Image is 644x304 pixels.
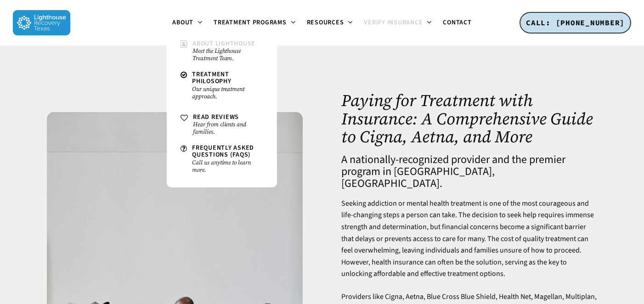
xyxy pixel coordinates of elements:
span: Seeking addiction or mental health treatment is one of the most courageous and life-changing step... [341,198,594,279]
img: Lighthouse Recovery Texas [13,10,70,35]
span: Contact [443,18,471,27]
small: Our unique treatment approach. [192,85,263,100]
span: Treatment Programs [214,18,287,27]
a: Contact [437,19,477,26]
small: Hear from clients and families. [193,121,263,135]
a: Treatment Programs [208,19,301,27]
span: Frequently Asked Questions (FAQs) [192,143,254,159]
a: Verify Insurance [358,19,437,27]
small: Call us anytime to learn more. [192,159,263,174]
h1: Paying for Treatment with Insurance: A Comprehensive Guide to Cigna, Aetna, and More [341,91,597,146]
span: CALL: [PHONE_NUMBER] [526,18,625,27]
span: About Lighthouse [192,39,255,48]
small: Meet the Lighthouse Treatment Team. [192,47,263,62]
a: About [167,19,208,27]
a: Treatment PhilosophyOur unique treatment approach. [176,67,268,105]
h4: A nationally-recognized provider and the premier program in [GEOGRAPHIC_DATA], [GEOGRAPHIC_DATA]. [341,154,597,190]
a: Read ReviewsHear from clients and families. [176,109,268,140]
a: About LighthouseMeet the Lighthouse Treatment Team. [176,36,268,67]
span: About [172,18,193,27]
span: Read Reviews [193,113,239,122]
a: CALL: [PHONE_NUMBER] [520,12,631,34]
span: Resources [307,18,344,27]
a: Frequently Asked Questions (FAQs)Call us anytime to learn more. [176,140,268,178]
span: Verify Insurance [364,18,423,27]
span: Treatment Philosophy [192,70,232,86]
a: Resources [301,19,359,27]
